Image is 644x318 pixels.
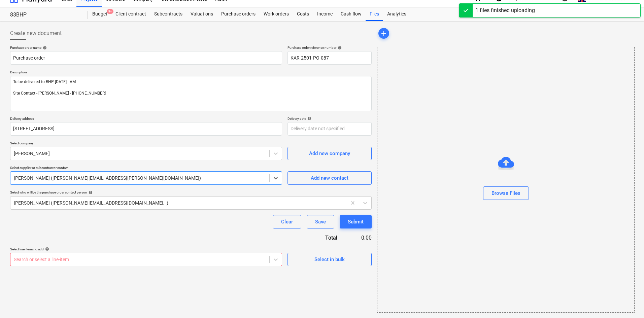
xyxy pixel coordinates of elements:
div: Purchase order name [10,45,282,50]
span: add [380,29,388,37]
span: help [336,46,342,50]
div: Clear [281,217,293,226]
div: Save [315,217,326,226]
a: Costs [293,7,313,21]
p: Select company [10,141,282,147]
a: Budget9+ [88,7,111,21]
button: Add new company [287,147,372,160]
a: Purchase orders [217,7,260,21]
div: Add new contact [311,174,348,182]
a: Subcontracts [150,7,187,21]
span: help [87,190,93,195]
textarea: To be delivered to BHP [DATE] - AM Site Contact - [PERSON_NAME] - [PHONE_NUMBER] [10,76,372,111]
div: 83BHP [10,11,80,19]
button: Submit [340,215,372,228]
div: Delivery date [287,116,372,121]
iframe: Chat Widget [610,286,644,318]
div: Submit [348,217,364,226]
p: Select supplier or subcontractor contact [10,166,282,171]
button: Add new contact [287,171,372,185]
div: Total [284,234,348,242]
div: Browse Files [492,189,520,198]
div: Select who will be the purchase order contact person [10,190,372,195]
a: Cash flow [337,7,366,21]
p: Delivery address [10,116,282,122]
a: Valuations [187,7,217,21]
div: Browse Files [377,47,635,313]
a: Files [366,7,383,21]
div: Purchase order reference number [287,45,372,50]
button: Clear [273,215,301,228]
input: Document name [10,51,282,65]
input: Delivery date not specified [287,122,372,136]
a: Client contract [111,7,150,21]
span: help [306,116,311,120]
a: Income [313,7,337,21]
span: help [41,46,47,50]
button: Save [307,215,334,228]
p: Description [10,70,372,76]
button: Select in bulk [287,253,372,266]
span: 9+ [107,9,113,14]
span: Create new document [10,29,62,37]
input: Reference number [287,51,372,65]
input: Delivery address [10,122,282,136]
button: Browse Files [483,186,529,200]
div: Select line-items to add [10,247,282,251]
span: help [44,247,49,251]
div: Budget [88,7,111,21]
div: Add new company [309,149,350,158]
div: 1 files finished uploading [475,6,535,14]
div: Select in bulk [314,255,345,264]
div: 0.00 [348,234,372,242]
a: Analytics [383,7,410,21]
a: Work orders [260,7,293,21]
